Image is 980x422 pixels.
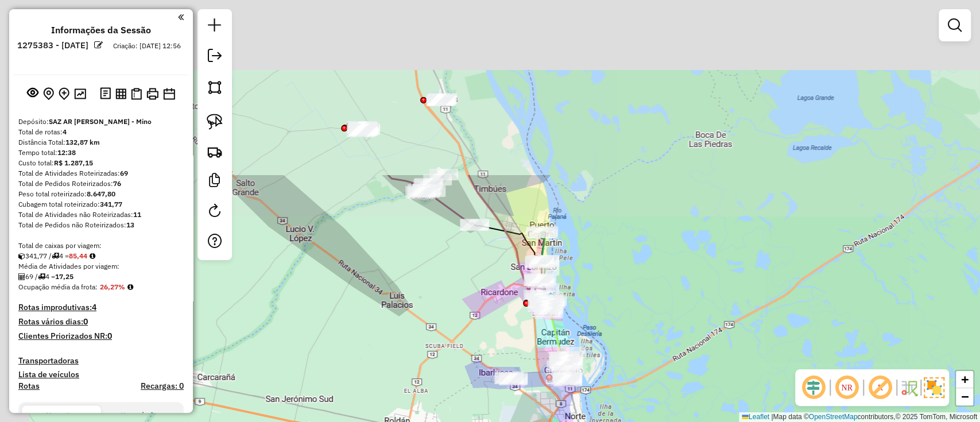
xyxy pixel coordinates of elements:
h4: Lista de veículos [18,370,184,380]
strong: 4 [92,302,96,312]
img: PA - San Lorenzo [543,292,558,307]
strong: 12:38 [57,148,76,157]
strong: 17,25 [55,272,73,281]
div: Atividade não roteirizada - ANRIQUE HILDA NOEMI [495,371,524,383]
a: Zoom out [956,388,973,405]
h4: Transportadoras [18,356,184,366]
span: Ocupação média da frota: [18,282,98,291]
img: Selecionar atividades - polígono [207,79,223,95]
div: 341,77 / 4 = [18,251,184,261]
h6: 1275383 - [DATE] [17,40,88,51]
i: Meta Caixas/viagem: 443,82 Diferença: -358,38 [90,253,95,260]
a: Zoom in [956,371,973,388]
i: Total de Atividades [18,273,25,280]
i: Cubagem total roteirizado [18,253,25,260]
h4: Clientes Priorizados NR: [18,331,184,341]
strong: 8.647,80 [87,189,115,198]
div: Peso total roteirizado: [18,189,184,199]
div: Atividade não roteirizada - ROMERO FLABIA LORENA [426,95,455,106]
a: Exportar sessão [203,44,226,70]
div: Criação: [DATE] 12:56 [109,41,185,51]
span: + [961,372,969,386]
span: | [771,413,773,421]
strong: 13 [126,220,134,229]
strong: 85,44 [69,251,87,260]
a: Rotas [18,381,40,391]
img: Exibir/Ocultar setores [924,377,944,398]
div: Distância Total: [18,137,184,148]
div: Atividade não roteirizada - PETTI GABRIELA LAURA [499,373,528,384]
a: Exibir filtros [943,14,966,37]
h4: Rotas vários dias: [18,317,184,327]
button: Visualizar Romaneio [129,86,144,102]
h4: Rotas improdutivas: [18,303,184,312]
button: Centralizar mapa no depósito ou ponto de apoio [41,85,56,103]
div: Total de caixas por viagem: [18,241,184,251]
div: Atividade não roteirizada - INGA GARCIA JANDERY VANESSA [494,373,523,384]
button: Visualizar relatório de Roteirização [113,86,129,101]
span: Exibir rótulo [866,374,894,401]
button: Disponibilidade de veículos [161,86,177,102]
a: Criar modelo [203,169,226,195]
h4: Informações da Sessão [51,25,151,36]
div: Tempo total: [18,148,184,158]
div: Atividade não roteirizada - GENTILINI ROBERTO DOMINGO [499,374,528,385]
div: Média de Atividades por viagem: [18,261,184,272]
div: Atividade não roteirizada - SADRA DIEGO HERNAN [553,375,582,386]
em: Alterar nome da sessão [94,41,103,49]
strong: 76 [113,179,121,188]
div: Atividade não roteirizada - FOSSATTI GUILLE [553,373,582,385]
button: Logs desbloquear sessão [98,85,113,103]
strong: 0 [83,316,88,327]
div: Total de Atividades Roteirizadas: [18,168,184,179]
div: Total de Pedidos não Roteirizados: [18,220,184,230]
button: Otimizar todas as rotas [72,86,88,101]
i: Total de rotas [52,253,59,260]
a: Clique aqui para minimizar o painel [178,10,184,24]
strong: 341,77 [100,200,122,208]
div: Total de Pedidos Roteirizados: [18,179,184,189]
div: 69 / 4 = [18,272,184,282]
h4: Recargas: 0 [141,381,184,391]
span: Ocultar NR [833,374,861,401]
img: Criar rota [207,144,223,160]
button: Adicionar Atividades [56,85,72,103]
span: Ocultar deslocamento [800,374,827,401]
em: Média calculada utilizando a maior ocupação (%Peso ou %Cubagem) de cada rota da sessão. Rotas cro... [127,284,133,291]
div: Atividade não roteirizada - PW BAIGORRIA SRL [553,371,582,383]
div: Atividade não roteirizada - CRISTIAN FABIAN SANTA CRUZ [428,93,457,104]
button: Exibir sessão original [25,84,41,103]
strong: 0 [107,331,112,341]
strong: R$ 1.287,15 [54,158,93,167]
div: Atividade não roteirizada - ROSARIO COMPRAS [546,373,575,384]
div: Total de rotas: [18,127,184,137]
button: Imprimir Rotas [144,86,161,102]
img: Fluxo de ruas [900,378,918,397]
a: Leaflet [742,413,769,421]
i: Total de rotas [38,273,45,280]
div: Cubagem total roteirizado: [18,199,184,210]
strong: 11 [133,210,141,219]
a: Criar rota [202,139,227,164]
div: Atividade não roteirizada - MERINO MARIA CRISTINA [427,94,456,106]
a: OpenStreetMap [809,413,858,421]
a: Nova sessão e pesquisa [203,14,226,40]
div: Custo total: [18,158,184,168]
div: Total de Atividades não Roteirizadas: [18,210,184,220]
strong: SAZ AR [PERSON_NAME] - Mino [49,117,152,126]
div: Map data © contributors,© 2025 TomTom, Microsoft [739,412,980,422]
strong: 26,27% [100,282,125,291]
span: − [961,389,969,404]
strong: 69 [120,169,128,177]
img: Selecionar atividades - laço [207,114,223,130]
div: Depósito: [18,117,184,127]
a: Reroteirizar Sessão [203,199,226,225]
strong: 4 [63,127,67,136]
strong: 132,87 km [65,138,100,146]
